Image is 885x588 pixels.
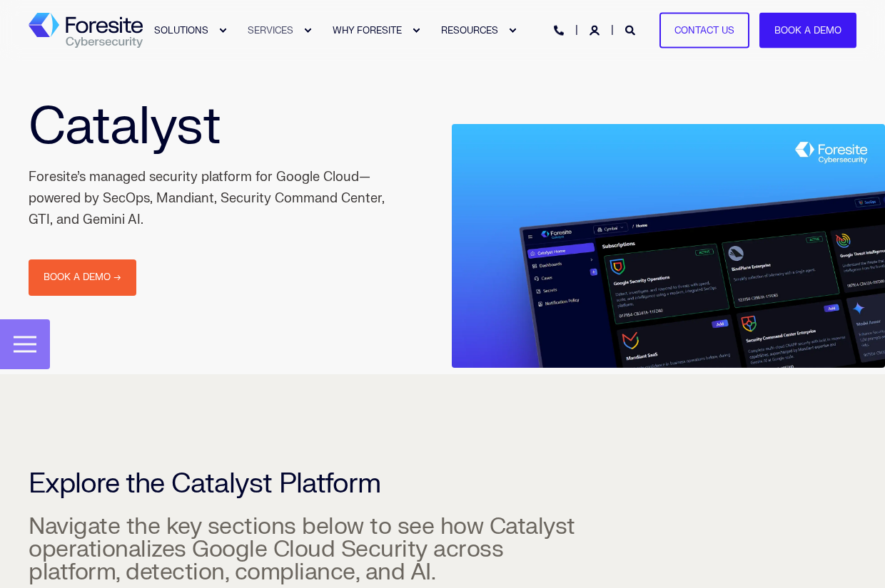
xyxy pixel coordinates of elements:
[452,124,885,367] img: Foresite Catalyst
[333,24,402,36] span: WHY FORESITE
[441,24,498,36] span: RESOURCES
[154,24,208,36] span: SOLUTIONS
[625,24,638,36] a: Open Search
[29,512,575,587] span: Navigate the key sections below to see how Catalyst operationalizes Google Cloud Security across ...
[759,12,856,48] a: Book a Demo
[29,13,143,48] a: Back to Home
[29,13,143,48] img: Foresite logo, a hexagon shape of blues with a directional arrow to the right hand side, and the ...
[303,26,312,35] div: Expand SERVICES
[508,26,517,35] div: Expand RESOURCES
[29,94,221,160] span: Catalyst
[659,12,749,48] a: Contact Us
[29,371,507,497] h2: Explore the Catalyst Platform
[218,26,227,35] div: Expand SOLUTIONS
[590,24,602,36] a: Login
[29,167,385,231] div: Foresite’s managed security platform for Google Cloud—powered by SecOps, Mandiant, Security Comma...
[29,259,136,296] a: Book a Demo →
[412,26,420,35] div: Expand WHY FORESITE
